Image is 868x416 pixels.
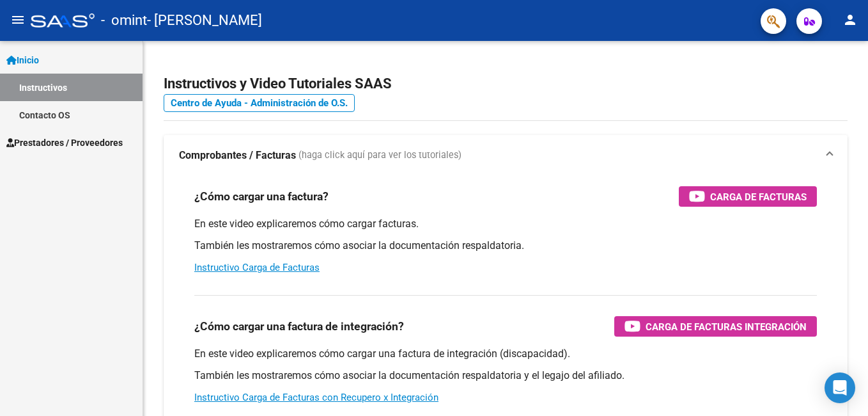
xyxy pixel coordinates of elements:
[842,12,858,28] mat-icon: person
[164,135,848,176] mat-expansion-panel-header: Comprobantes / Facturas (haga click aquí para ver los tutoriales)
[164,72,848,96] h2: Instructivos y Video Tutoriales SAAS
[194,369,817,383] p: También les mostraremos cómo asociar la documentación respaldatoria y el legajo del afiliado.
[679,186,817,207] button: Carga de Facturas
[194,262,320,273] a: Instructivo Carga de Facturas
[194,317,404,335] h3: ¿Cómo cargar una factura de integración?
[194,347,817,361] p: En este video explicaremos cómo cargar una factura de integración (discapacidad).
[179,148,296,163] strong: Comprobantes / Facturas
[298,148,461,163] span: (haga click aquí para ver los tutoriales)
[10,12,26,28] mat-icon: menu
[194,239,817,253] p: También les mostraremos cómo asociar la documentación respaldatoria.
[825,372,855,403] div: Open Intercom Messenger
[147,6,262,35] span: - [PERSON_NAME]
[194,217,817,231] p: En este video explicaremos cómo cargar facturas.
[101,6,147,35] span: - omint
[6,136,123,150] span: Prestadores / Proveedores
[194,392,438,403] a: Instructivo Carga de Facturas con Recupero x Integración
[614,316,817,337] button: Carga de Facturas Integración
[710,189,807,205] span: Carga de Facturas
[646,319,807,335] span: Carga de Facturas Integración
[6,53,39,67] span: Inicio
[164,94,355,112] a: Centro de Ayuda - Administración de O.S.
[194,188,329,205] h3: ¿Cómo cargar una factura?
